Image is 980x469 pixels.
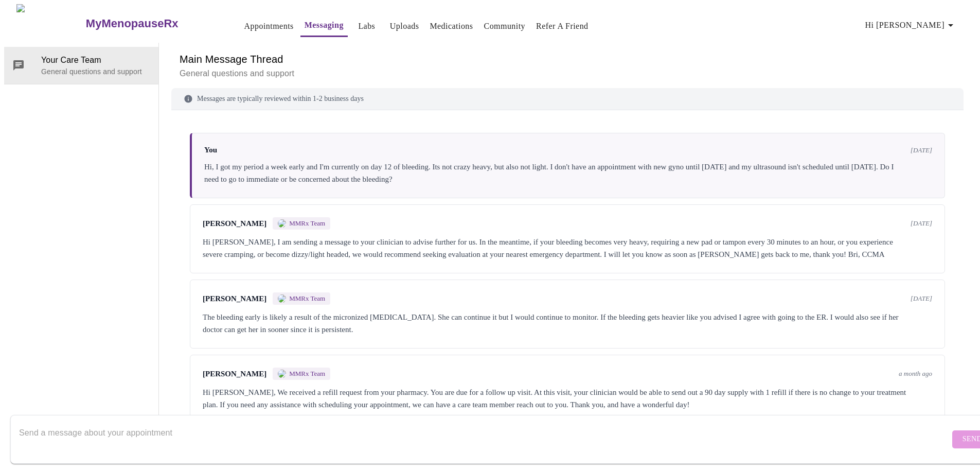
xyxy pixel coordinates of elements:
[911,219,932,228] span: [DATE]
[203,386,932,411] div: Hi [PERSON_NAME], We received a refill request from your pharmacy. You are due for a follow up vi...
[203,311,932,336] div: The bleeding early is likely a result of the micronized [MEDICAL_DATA]. She can continue it but I...
[180,51,955,67] h6: Main Message Thread
[289,294,325,303] span: MMRx Team
[180,67,955,80] p: General questions and support
[911,294,932,303] span: [DATE]
[861,15,961,36] button: Hi [PERSON_NAME]
[480,16,530,37] button: Community
[289,219,325,228] span: MMRx Team
[41,66,150,77] p: General questions and support
[390,19,419,33] a: Uploads
[289,370,325,378] span: MMRx Team
[240,16,298,37] button: Appointments
[203,370,266,378] span: [PERSON_NAME]
[425,16,477,37] button: Medications
[358,19,375,33] a: Labs
[204,146,217,154] span: You
[278,294,286,303] img: MMRX
[86,17,179,30] h3: MyMenopauseRx
[4,47,158,84] div: Your Care TeamGeneral questions and support
[386,16,423,37] button: Uploads
[536,19,589,33] a: Refer a Friend
[911,146,932,154] span: [DATE]
[865,18,957,32] span: Hi [PERSON_NAME]
[171,88,964,110] div: Messages are typically reviewed within 1-2 business days
[484,19,526,33] a: Community
[41,54,150,66] span: Your Care Team
[430,19,473,33] a: Medications
[204,161,932,185] div: Hi, I got my period a week early and I'm currently on day 12 of bleeding. Its not crazy heavy, bu...
[203,294,266,303] span: [PERSON_NAME]
[305,18,344,32] a: Messaging
[278,219,286,228] img: MMRX
[278,370,286,378] img: MMRX
[19,423,950,456] textarea: Send a message about your appointment
[16,4,84,43] img: MyMenopauseRx Logo
[300,15,348,37] button: Messaging
[350,16,383,37] button: Labs
[203,236,932,260] div: Hi [PERSON_NAME], I am sending a message to your clinician to advise further for us. In the meant...
[532,16,593,37] button: Refer a Friend
[899,370,932,378] span: a month ago
[203,219,266,228] span: [PERSON_NAME]
[244,19,294,33] a: Appointments
[84,6,219,42] a: MyMenopauseRx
